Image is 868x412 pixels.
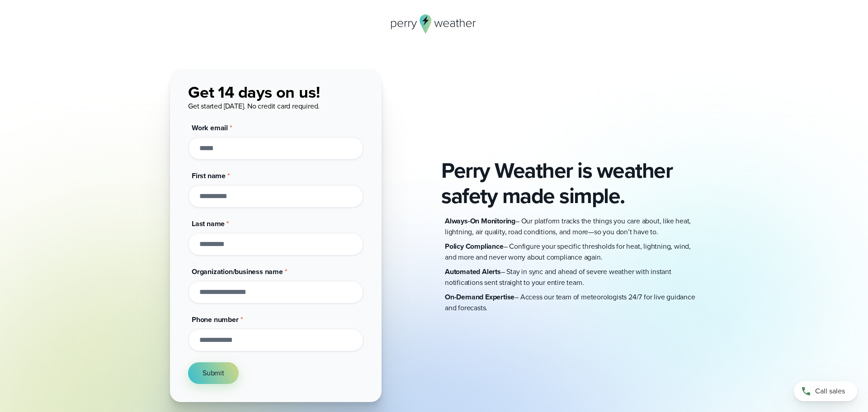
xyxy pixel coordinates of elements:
span: Submit [203,368,224,379]
span: Call sales [815,386,845,397]
a: Call sales [794,381,857,401]
span: Get 14 days on us! [188,80,320,104]
span: Organization/business name [192,266,283,277]
span: Work email [192,123,228,133]
strong: Always-On Monitoring [445,216,515,226]
p: – Stay in sync and ahead of severe weather with instant notifications sent straight to your entir... [445,266,698,288]
span: Last name [192,218,225,229]
span: Phone number [192,314,239,325]
button: Submit [188,362,239,384]
p: – Our platform tracks the things you care about, like heat, lightning, air quality, road conditio... [445,216,698,237]
span: Get started [DATE]. No credit card required. [188,101,320,111]
strong: On-Demand Expertise [445,292,514,302]
span: First name [192,170,226,181]
p: – Access our team of meteorologists 24/7 for live guidance and forecasts. [445,292,698,313]
h2: Perry Weather is weather safety made simple. [441,158,698,208]
strong: Automated Alerts [445,266,501,277]
strong: Policy Compliance [445,241,504,251]
p: – Configure your specific thresholds for heat, lightning, wind, and more and never worry about co... [445,241,698,263]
